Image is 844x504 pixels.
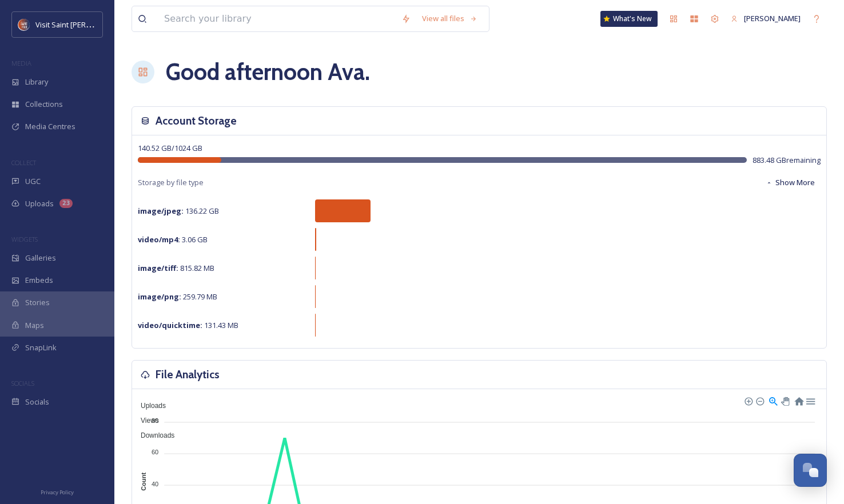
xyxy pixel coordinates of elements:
span: 131.43 MB [138,320,238,330]
span: MEDIA [11,59,31,67]
strong: image/png : [138,291,181,302]
button: Show More [760,171,821,194]
span: Maps [25,320,44,331]
a: View all files [416,7,483,30]
h1: Good afternoon Ava . [166,55,370,89]
strong: image/tiff : [138,263,178,273]
span: Uploads [132,402,166,410]
span: 3.06 GB [138,234,208,245]
tspan: 40 [152,480,158,487]
span: Downloads [132,431,174,439]
a: [PERSON_NAME] [725,7,806,30]
span: Views [132,417,159,425]
span: [PERSON_NAME] [744,13,801,23]
span: COLLECT [11,158,36,167]
tspan: 60 [152,449,158,455]
input: Search your library [158,6,396,31]
span: 815.82 MB [138,263,214,273]
div: Reset Zoom [794,395,803,405]
h3: Account Storage [156,113,237,129]
strong: image/jpeg : [138,206,184,216]
span: 140.52 GB / 1024 GB [138,143,202,153]
span: Galleries [25,253,56,263]
span: Media Centres [25,121,75,132]
span: Storage by file type [138,177,204,188]
img: Visit%20Saint%20Paul%20Updated%20Profile%20Image.jpg [18,19,30,30]
div: Zoom In [744,397,752,405]
text: Count [140,473,147,491]
span: Visit Saint [PERSON_NAME] [35,19,127,30]
span: SOCIALS [11,379,34,387]
span: 136.22 GB [138,206,219,216]
span: 259.79 MB [138,291,217,302]
div: Panning [781,397,788,404]
span: Uploads [25,198,54,209]
span: Privacy Policy [41,489,74,496]
span: Library [25,77,48,87]
div: Menu [805,395,815,405]
div: Selection Zoom [768,395,778,405]
div: 23 [59,199,73,208]
span: Socials [25,397,49,407]
tspan: 80 [152,417,158,424]
span: UGC [25,176,41,187]
span: Embeds [25,275,53,286]
span: Stories [25,297,50,308]
button: Open Chat [794,454,827,487]
span: WIDGETS [11,235,38,243]
a: Privacy Policy [41,485,74,498]
div: Zoom Out [755,397,763,405]
span: 883.48 GB remaining [753,155,821,166]
a: What's New [600,11,658,27]
strong: video/quicktime : [138,320,202,330]
span: SnapLink [25,342,57,353]
h3: File Analytics [156,366,220,383]
span: Collections [25,99,63,110]
strong: video/mp4 : [138,234,180,245]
